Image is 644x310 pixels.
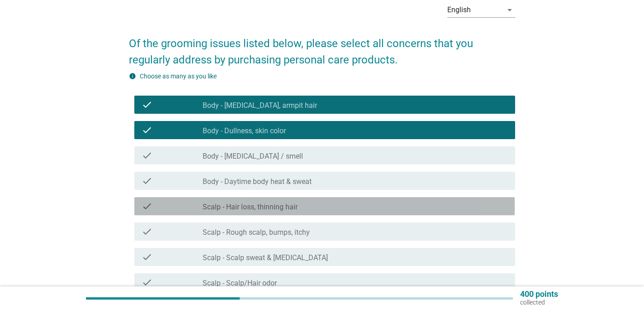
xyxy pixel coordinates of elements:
div: English [447,6,471,14]
label: Body - Daytime body heat & sweat [203,177,312,186]
label: Scalp - Hair loss, thinning hair [203,203,298,212]
label: Body - Dullness, skin color [203,126,286,136]
i: check [142,252,152,262]
i: check [142,150,152,161]
i: check [142,226,152,237]
i: arrow_drop_down [504,5,515,15]
p: 400 points [520,290,558,298]
i: check [142,125,152,136]
i: info [129,73,136,80]
label: Choose as many as you like [140,73,217,80]
i: check [142,277,152,288]
h2: Of the grooming issues listed below, please select all concerns that you regularly address by pur... [129,26,515,68]
i: check [142,201,152,212]
i: check [142,99,152,110]
p: collected [520,298,558,306]
label: Scalp - Scalp sweat & [MEDICAL_DATA] [203,253,328,262]
i: check [142,175,152,186]
label: Body - [MEDICAL_DATA], armpit hair [203,101,317,110]
label: Scalp - Scalp/Hair odor [203,279,277,288]
label: Body - [MEDICAL_DATA] / smell [203,152,303,161]
label: Scalp - Rough scalp, bumps, itchy [203,228,310,237]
